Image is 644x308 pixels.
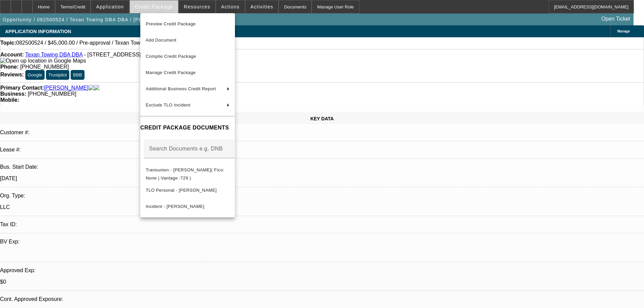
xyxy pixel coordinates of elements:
mat-label: Search Documents e.g. DNB [149,146,223,151]
span: Transunion - [PERSON_NAME]( Fico: None | Vantage :729 ) [146,167,224,181]
span: Exclude TLO Incident [146,102,190,108]
h4: CREDIT PACKAGE DOCUMENTS [140,124,235,132]
span: Add Document [146,38,176,43]
button: Transunion - Hamada, Yaser( Fico: None | Vantage :729 ) [140,166,235,182]
span: Additional Business Credit Report [146,86,216,91]
span: Compile Credit Package [146,54,196,59]
span: TLO Personal - [PERSON_NAME] [146,188,217,193]
button: Incident - Hamada, Yaser [140,198,235,215]
span: Incident - [PERSON_NAME] [146,204,205,209]
span: Preview Credit Package [146,21,196,26]
button: TLO Personal - Hamada, Yaser [140,182,235,198]
span: Manage Credit Package [146,70,196,75]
